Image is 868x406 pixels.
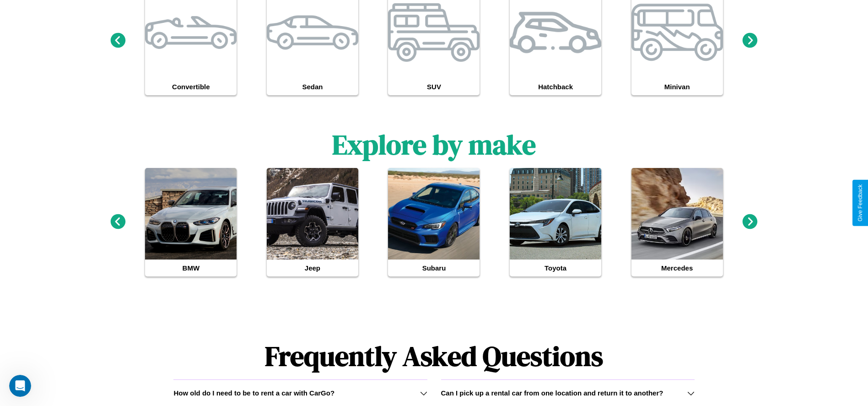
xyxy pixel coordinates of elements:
[173,333,694,379] h1: Frequently Asked Questions
[332,126,536,163] h1: Explore by make
[173,389,334,397] h3: How old do I need to be to rent a car with CarGo?
[388,78,480,95] h4: SUV
[631,260,723,276] h4: Mercedes
[388,260,480,276] h4: Subaru
[441,389,663,397] h3: Can I pick up a rental car from one location and return it to another?
[9,375,31,397] iframe: Intercom live chat
[145,78,237,95] h4: Convertible
[267,260,358,276] h4: Jeep
[510,78,601,95] h4: Hatchback
[631,78,723,95] h4: Minivan
[510,260,601,276] h4: Toyota
[267,78,358,95] h4: Sedan
[857,184,863,222] div: Give Feedback
[145,260,237,276] h4: BMW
